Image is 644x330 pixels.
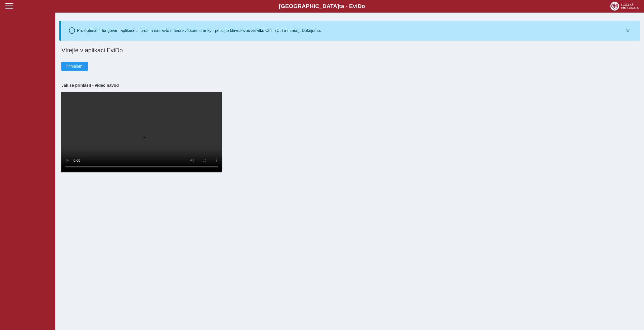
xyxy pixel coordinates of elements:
video: Your browser does not support the video tag. [61,92,222,172]
span: t [339,3,341,9]
b: [GEOGRAPHIC_DATA] a - Evi [15,3,629,10]
button: Přihlášení [61,62,88,71]
img: logo_web_su.png [610,2,639,11]
h3: Jak se přihlásit - video návod [61,83,638,88]
span: o [362,3,365,9]
span: D [357,3,361,9]
div: Pro optimální fungování aplikace si prosím nastavte menší zvětšení stránky - použijte klávesovou ... [77,28,321,33]
span: Přihlášení [66,64,84,69]
h1: Vítejte v aplikaci EviDo [61,47,638,54]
